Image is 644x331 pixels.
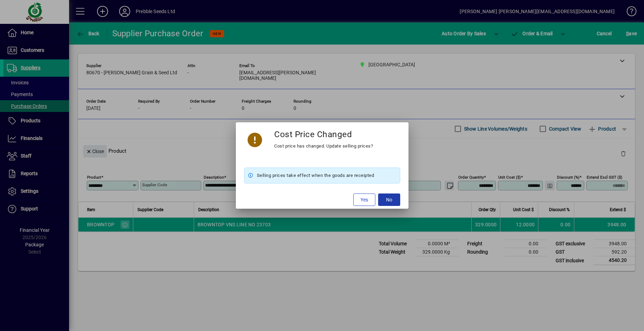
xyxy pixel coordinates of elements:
[257,171,374,180] span: Selling prices take effect when the goods are receipted
[274,129,352,139] h3: Cost Price Changed
[386,196,392,204] span: No
[353,193,375,206] button: Yes
[378,193,400,206] button: No
[361,196,368,204] span: Yes
[274,142,373,150] div: Cost price has changed. Update selling prices?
